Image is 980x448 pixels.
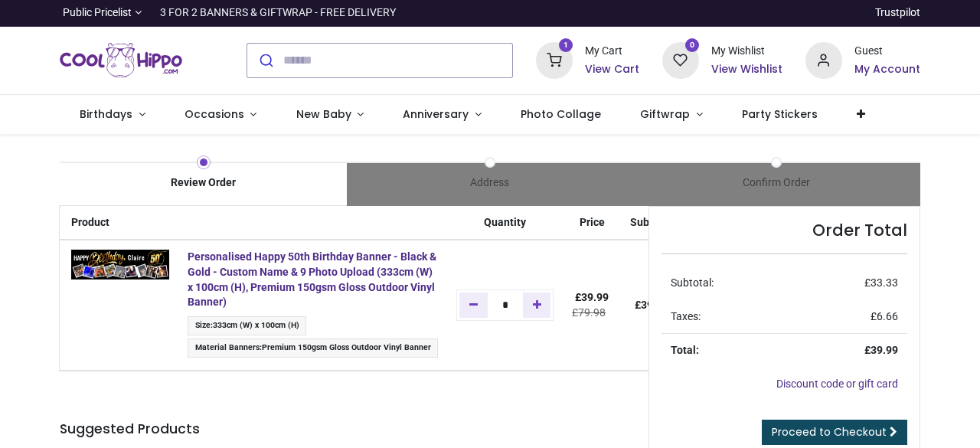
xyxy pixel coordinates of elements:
span: New Baby [296,106,351,122]
a: Discount code or gift card [776,378,898,390]
div: Confirm Order [633,175,920,191]
td: Subtotal: [661,267,794,300]
h5: Suggested Products [60,420,626,439]
img: 8WHHkqAAAABklEQVQDALoJo4Skg1YMAAAAAElFTkSuQmCC [71,250,169,280]
span: Giftwrap [640,106,690,122]
button: Submit [247,44,283,77]
div: Guest [854,44,920,59]
span: £ [864,276,898,289]
a: Public Pricelist [60,5,142,21]
span: Anniversary [403,106,469,122]
div: Review Order [60,175,346,191]
a: Trustpilot [875,5,920,21]
span: 39.99 [581,291,609,303]
th: Price [563,206,621,240]
span: 79.98 [578,306,606,319]
a: View Cart [585,62,639,77]
sup: 0 [685,38,700,53]
a: New Baby [276,95,384,135]
span: Birthdays [80,106,132,122]
sup: 1 [559,38,573,53]
span: Size [195,320,211,330]
span: £ [575,291,609,303]
a: Anniversary [384,95,501,135]
a: 0 [662,53,699,65]
div: My Cart [585,44,639,59]
del: £ [572,306,606,319]
span: £ [871,310,898,322]
a: Personalised Happy 50th Birthday Banner - Black & Gold - Custom Name & 9 Photo Upload (333cm (W) ... [188,250,436,308]
span: : [188,316,306,335]
span: Photo Collage [521,106,601,122]
span: Proceed to Checkout [772,424,887,440]
td: Taxes: [661,300,794,334]
b: £ [635,299,668,311]
span: Quantity [484,216,526,228]
a: Giftwrap [621,95,723,135]
strong: Total: [671,344,699,356]
strong: £ [864,344,898,356]
a: Proceed to Checkout [762,420,907,446]
a: Remove one [459,293,488,317]
a: Occasions [165,95,276,135]
span: 333cm (W) x 100cm (H) [213,320,299,330]
th: Subtotal [621,206,681,240]
span: 33.33 [871,276,898,289]
img: Cool Hippo [60,39,182,82]
a: Birthdays [60,95,165,135]
a: My Account [854,62,920,77]
div: My Wishlist [711,44,782,59]
span: Material Banners [195,342,260,352]
a: View Wishlist [711,62,782,77]
a: Logo of Cool Hippo [60,39,182,82]
span: Party Stickers [742,106,818,122]
div: 3 FOR 2 BANNERS & GIFTWRAP - FREE DELIVERY [160,5,396,21]
div: Address [347,175,633,191]
a: Add one [523,293,551,317]
th: Product [60,206,178,240]
span: Public Pricelist [63,5,132,21]
span: 39.99 [871,344,898,356]
span: Premium 150gsm Gloss Outdoor Vinyl Banner [262,342,431,352]
a: 1 [536,53,573,65]
span: 6.66 [877,310,898,322]
span: Occasions [185,106,244,122]
span: : [188,338,438,358]
h4: Order Total [661,219,906,241]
